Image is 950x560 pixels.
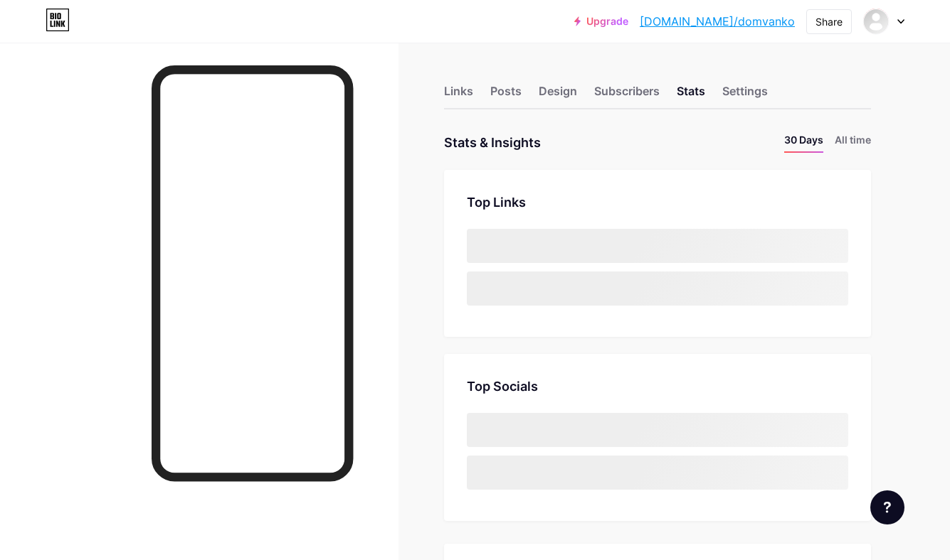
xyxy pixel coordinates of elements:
[677,82,705,108] div: Stats
[574,16,628,27] a: Upgrade
[862,8,890,35] img: Ary Correia Filho
[444,132,541,153] div: Stats & Insights
[784,132,823,153] li: 30 Days
[722,82,768,108] div: Settings
[467,377,848,396] div: Top Socials
[490,82,522,108] div: Posts
[816,14,843,29] div: Share
[835,132,871,153] li: All time
[444,82,473,108] div: Links
[539,82,577,108] div: Design
[467,193,848,212] div: Top Links
[640,13,795,30] a: [DOMAIN_NAME]/domvanko
[594,82,660,108] div: Subscribers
